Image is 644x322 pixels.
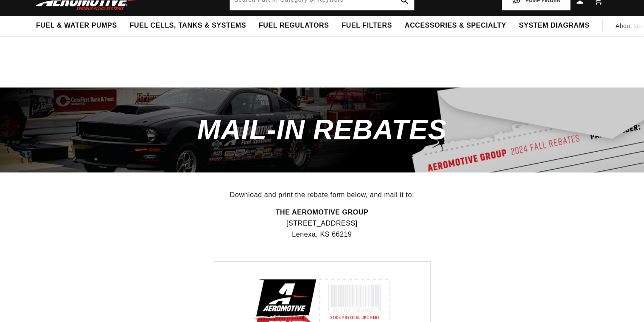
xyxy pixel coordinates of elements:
[123,16,252,36] summary: Fuel Cells, Tanks & Systems
[276,209,369,216] strong: THE AEROMOTIVE GROUP
[36,21,117,30] span: Fuel & Water Pumps
[259,21,329,30] span: Fuel Regulators
[519,21,589,30] span: System Diagrams
[398,16,512,36] summary: Accessories & Specialty
[512,16,596,36] summary: System Diagrams
[405,21,506,30] span: Accessories & Specialty
[616,23,642,29] span: About Us
[130,21,246,30] span: Fuel Cells, Tanks & Systems
[335,16,398,36] summary: Fuel Filters
[197,114,447,145] span: Mail-In Rebates
[342,21,392,30] span: Fuel Filters
[30,16,123,36] summary: Fuel & Water Pumps
[252,16,335,36] summary: Fuel Regulators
